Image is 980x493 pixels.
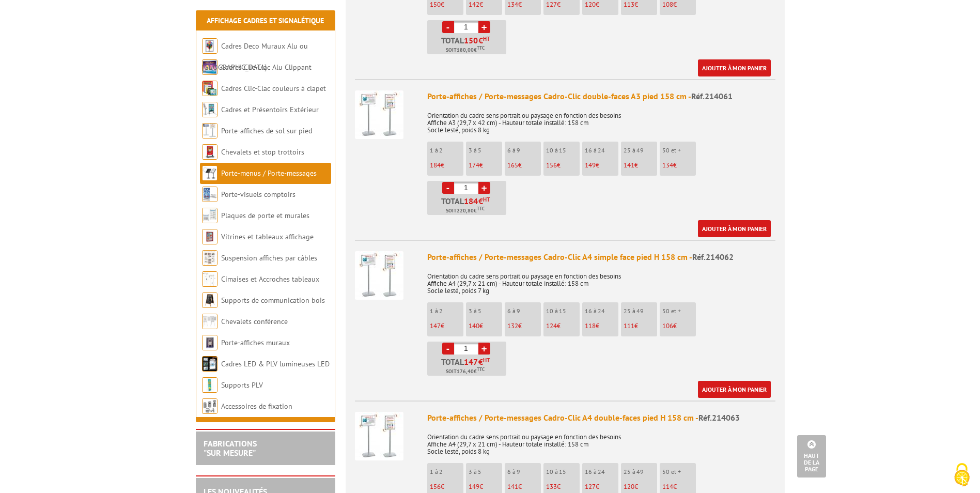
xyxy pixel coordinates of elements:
a: + [478,21,490,33]
p: 3 à 5 [469,147,502,154]
span: € [478,358,483,366]
img: Porte-affiches / Porte-messages Cadro-Clic A4 simple face pied H 158 cm [355,251,403,300]
sup: TTC [477,366,485,372]
span: 147 [430,321,441,330]
a: - [442,21,454,33]
a: Affichage Cadres et Signalétique [207,16,324,25]
sup: TTC [477,45,485,51]
a: Haut de la page [797,435,826,477]
p: 16 à 24 [585,307,618,315]
span: 156 [430,482,441,491]
p: € [430,1,463,8]
a: + [478,343,490,355]
span: 124 [546,321,557,330]
a: Ajouter à mon panier [698,220,771,237]
span: Soit € [446,46,485,54]
div: Porte-affiches / Porte-messages Cadro-Clic A4 double-faces pied H 158 cm - [427,412,775,424]
a: Suspension affiches par câbles [221,253,317,263]
span: 184 [464,197,478,205]
p: € [507,162,541,169]
img: Plaques de porte et murales [202,208,217,223]
p: 1 à 2 [430,307,463,315]
a: Ajouter à mon panier [698,59,771,76]
p: Orientation du cadre sens portrait ou paysage en fonction des besoins Affiche A4 (29,7 x 21 cm) -... [427,426,775,455]
span: 150 [464,36,478,44]
img: Suspension affiches par câbles [202,250,217,266]
img: Cadres et Présentoirs Extérieur [202,102,217,117]
span: 134 [662,161,673,170]
sup: TTC [477,206,485,211]
span: 180,00 [457,46,474,54]
p: € [624,483,657,490]
p: Orientation du cadre sens portrait ou paysage en fonction des besoins Affiche A3 (29,7 x 42 cm) -... [427,105,775,134]
span: 132 [507,321,518,330]
p: 25 à 49 [624,307,657,315]
p: € [624,162,657,169]
span: 133 [546,482,557,491]
img: Chevalets conférence [202,314,217,329]
a: Cimaises et Accroches tableaux [221,274,319,284]
p: € [507,483,541,490]
a: Porte-menus / Porte-messages [221,168,317,178]
img: Porte-menus / Porte-messages [202,165,217,181]
a: - [442,182,454,194]
p: € [469,483,502,490]
p: € [507,322,541,330]
p: Total [430,197,506,215]
p: 3 à 5 [469,307,502,315]
span: 165 [507,161,518,170]
sup: HT [483,35,490,42]
p: 6 à 9 [507,468,541,475]
img: Porte-affiches de sol sur pied [202,123,217,138]
a: Cadres Clic-Clac Alu Clippant [221,63,312,72]
img: Vitrines et tableaux affichage [202,229,217,244]
button: Cookies (fenêtre modale) [944,458,980,493]
span: 220,80 [457,207,474,215]
img: Porte-affiches / Porte-messages Cadro-Clic A4 double-faces pied H 158 cm [355,412,403,460]
a: Plaques de porte et murales [221,211,309,220]
p: € [585,1,618,8]
p: 3 à 5 [469,468,502,475]
p: € [507,1,541,8]
span: 114 [662,482,673,491]
img: Cimaises et Accroches tableaux [202,271,217,287]
p: 10 à 15 [546,468,580,475]
p: € [430,483,463,490]
a: Cadres et Présentoirs Extérieur [221,105,319,114]
span: 156 [546,161,557,170]
p: € [624,322,657,330]
p: € [585,162,618,169]
p: € [662,1,696,8]
p: 10 à 15 [546,147,580,154]
img: Accessoires de fixation [202,398,217,414]
a: Porte-visuels comptoirs [221,190,295,199]
img: Supports PLV [202,377,217,393]
p: 50 et + [662,147,696,154]
a: Supports PLV [221,380,263,390]
p: € [662,483,696,490]
p: € [662,162,696,169]
img: Cadres Deco Muraux Alu ou Bois [202,38,217,54]
div: Porte-affiches / Porte-messages Cadro-Clic double-faces A3 pied 158 cm - [427,90,775,102]
a: Porte-affiches de sol sur pied [221,126,312,135]
span: Soit € [446,367,485,376]
span: 176,40 [457,367,474,376]
p: € [662,322,696,330]
a: Vitrines et tableaux affichage [221,232,314,241]
p: € [546,483,580,490]
p: € [469,1,502,8]
p: 16 à 24 [585,468,618,475]
span: 141 [507,482,518,491]
a: Porte-affiches muraux [221,338,290,347]
span: 184 [430,161,441,170]
p: € [469,322,502,330]
a: Chevalets conférence [221,317,288,326]
img: Porte-visuels comptoirs [202,187,217,202]
a: Cadres Clic-Clac couleurs à clapet [221,84,326,93]
p: 50 et + [662,468,696,475]
span: 174 [469,161,479,170]
span: 149 [585,161,596,170]
a: FABRICATIONS"Sur Mesure" [204,438,257,458]
p: 50 et + [662,307,696,315]
a: + [478,182,490,194]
